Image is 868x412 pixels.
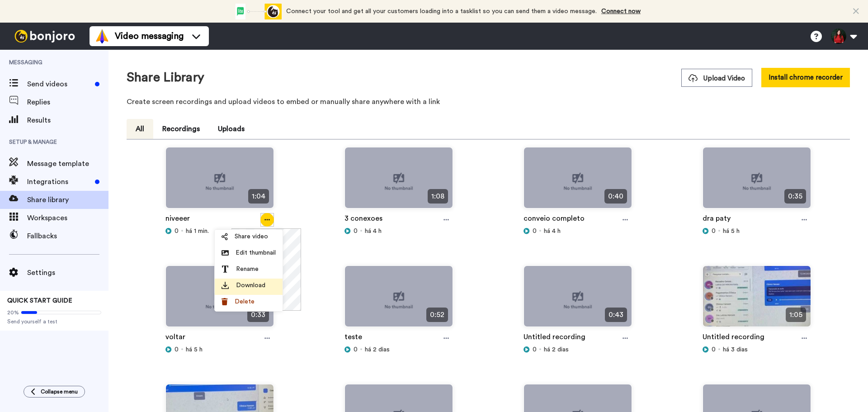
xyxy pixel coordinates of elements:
[115,30,184,43] span: Video messaging
[153,119,209,139] button: Recordings
[604,189,627,204] span: 0:40
[524,227,632,236] div: há 4 h
[703,345,811,354] div: há 3 dias
[344,213,382,227] a: 3 conexoes
[175,345,179,354] span: 0
[344,227,453,236] div: há 4 h
[524,345,632,354] div: há 2 dias
[689,74,745,83] span: Upload Video
[605,308,627,322] span: 0:43
[165,213,190,227] a: niveeer
[165,331,185,345] a: voltar
[27,97,108,108] span: Replies
[345,266,453,334] img: no-thumbnail.jpg
[7,298,72,304] span: QUICK START GUIDE
[27,115,108,126] span: Results
[11,30,79,43] img: bj-logo-header-white.svg
[127,119,153,139] button: All
[344,331,362,345] a: teste
[426,308,448,322] span: 0:52
[712,227,716,236] span: 0
[286,8,597,14] span: Connect your tool and get all your customers loading into a tasklist so you can send them a video...
[166,147,274,216] img: no-thumbnail.jpg
[524,266,632,334] img: no-thumbnail.jpg
[127,96,850,107] p: Create screen recordings and upload videos to embed or manually share anywhere with a link
[41,388,78,395] span: Collapse menu
[7,309,19,316] span: 20%
[524,213,585,227] a: conveio completo
[27,231,108,242] span: Fallbacks
[236,265,259,274] span: Rename
[703,331,764,345] a: Untitled recording
[236,248,276,257] span: Edit thumbnail
[344,345,453,354] div: há 2 dias
[786,308,806,322] span: 1:05
[166,266,274,334] img: no-thumbnail.jpg
[165,345,274,354] div: há 5 h
[681,69,752,87] button: Upload Video
[703,147,811,216] img: no-thumbnail.jpg
[784,189,806,204] span: 0:35
[235,297,255,306] span: Delete
[248,189,269,204] span: 1:04
[703,266,811,334] img: f7b9e456-0a12-4ae5-9700-b69da058c5ae_thumbnail_source_1758289266.jpg
[27,213,108,223] span: Workspaces
[247,308,269,322] span: 0:33
[524,331,585,345] a: Untitled recording
[712,345,716,354] span: 0
[27,194,108,205] span: Share library
[165,227,274,236] div: há 1 min.
[761,68,850,87] button: Install chrome recorder
[345,147,453,216] img: no-thumbnail.jpg
[27,176,91,187] span: Integrations
[533,227,537,236] span: 0
[235,232,268,241] span: Share video
[209,119,254,139] button: Uploads
[27,267,108,278] span: Settings
[533,345,537,354] span: 0
[354,227,358,236] span: 0
[7,318,101,325] span: Send yourself a test
[524,147,632,216] img: no-thumbnail.jpg
[354,345,358,354] span: 0
[236,281,265,290] span: Download
[601,8,641,14] a: Connect now
[703,213,731,227] a: dra paty
[703,227,811,236] div: há 5 h
[127,71,204,85] h1: Share Library
[95,29,109,43] img: vm-color.svg
[27,158,108,169] span: Message template
[24,386,85,398] button: Collapse menu
[175,227,179,236] span: 0
[27,79,91,90] span: Send videos
[232,4,282,19] div: animation
[428,189,448,204] span: 1:08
